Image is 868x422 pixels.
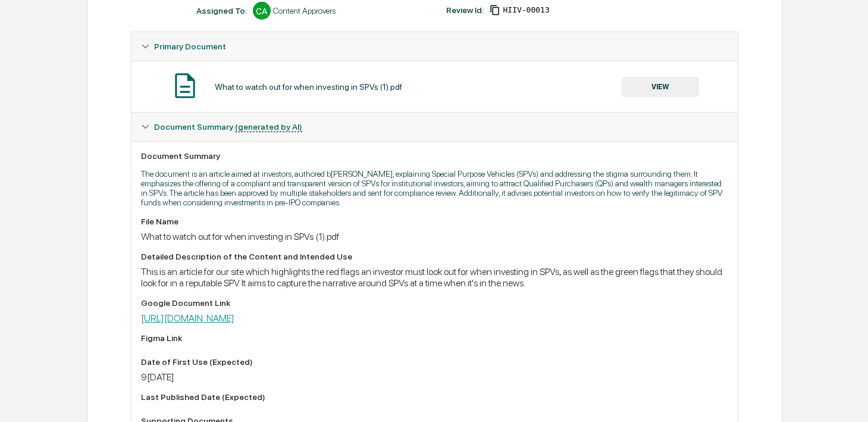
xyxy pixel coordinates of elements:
[141,266,728,289] div: This is an article for our site which highlights the red flags an investor must look out for when...
[141,169,728,207] p: The document is an article aimed at investors, authored b[PERSON_NAME], explaining Special Purpos...
[141,151,728,161] div: Document Summary
[141,392,728,402] div: Last Published Date (Expected)
[141,371,728,383] div: 9[DATE]
[273,6,336,15] div: Content Approvers
[141,252,728,261] div: Detailed Description of the Content and Intended Use
[196,6,247,15] div: Assigned To:
[170,71,200,101] img: Document Icon
[253,2,271,20] div: CA
[215,82,402,92] div: What to watch out for when investing in SPVs (1).pdf
[141,333,728,343] div: Figma Link
[131,32,738,61] div: Primary Document
[141,312,234,324] a: [URL][DOMAIN_NAME]
[131,61,738,112] div: Primary Document
[235,122,302,132] u: (generated by AI)
[154,42,226,51] span: Primary Document
[141,231,728,242] div: What to watch out for when investing in SPVs (1).pdf
[131,112,738,141] div: Document Summary (generated by AI)
[154,122,302,132] span: Document Summary
[141,217,728,226] div: File Name
[503,5,549,15] span: a81e13ad-4a87-47f8-88b0-ba256ef6333b
[622,77,699,97] button: VIEW
[141,357,728,367] div: Date of First Use (Expected)
[446,5,484,15] div: Review Id:
[141,298,728,308] div: Google Document Link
